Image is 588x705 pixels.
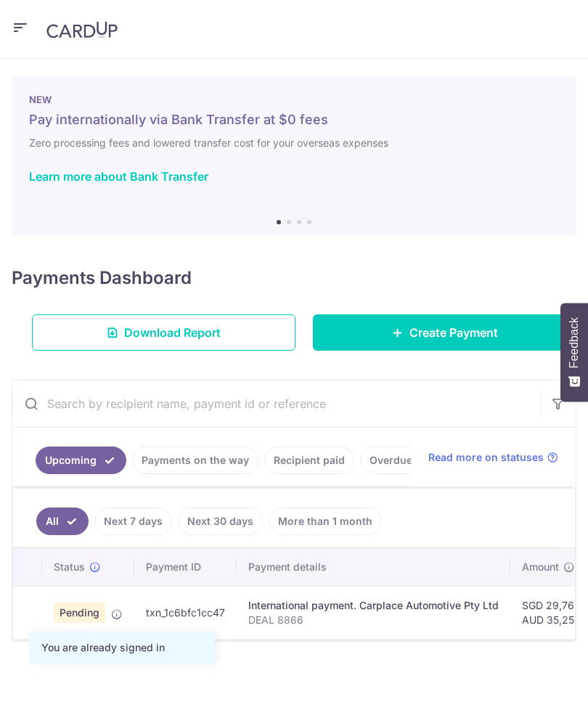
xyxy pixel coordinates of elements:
div: You are already signed in [41,640,203,655]
h6: Zero processing fees and lowered transfer cost for your overseas expenses [29,134,559,152]
span: Feedback [568,317,581,368]
span: Create Payment [409,324,498,341]
a: Overdue [360,447,422,474]
a: Read more on statuses [428,450,558,465]
span: Download Report [124,324,221,341]
p: NEW [29,94,559,105]
a: Payments on the way [132,447,258,474]
span: Amount [522,560,559,574]
a: Create Payment [313,314,576,351]
a: Recipient paid [264,447,354,474]
a: All [36,508,89,535]
input: Search by recipient name, payment id or reference [12,380,541,427]
a: Next 7 days [94,508,172,535]
p: DEAL 8866 [248,613,499,627]
h4: Payments Dashboard [12,265,192,291]
td: txn_1c6bfc1cc47 [134,586,237,639]
span: Pending [54,603,105,623]
button: Feedback - Show survey [560,303,588,402]
a: Download Report [32,314,295,351]
a: More than 1 month [269,508,382,535]
a: Learn more about Bank Transfer [29,169,208,184]
th: Payment ID [134,548,237,586]
span: Read more on statuses [428,450,544,465]
span: Status [54,560,85,574]
img: CardUp [46,21,118,38]
div: International payment. Carplace Automotive Pty Ltd [248,598,499,613]
a: Next 30 days [178,508,263,535]
th: Payment details [237,548,510,586]
a: Upcoming [36,447,126,474]
iframe: Opens a widget where you can find more information [494,661,573,698]
h5: Pay internationally via Bank Transfer at $0 fees [29,111,559,129]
